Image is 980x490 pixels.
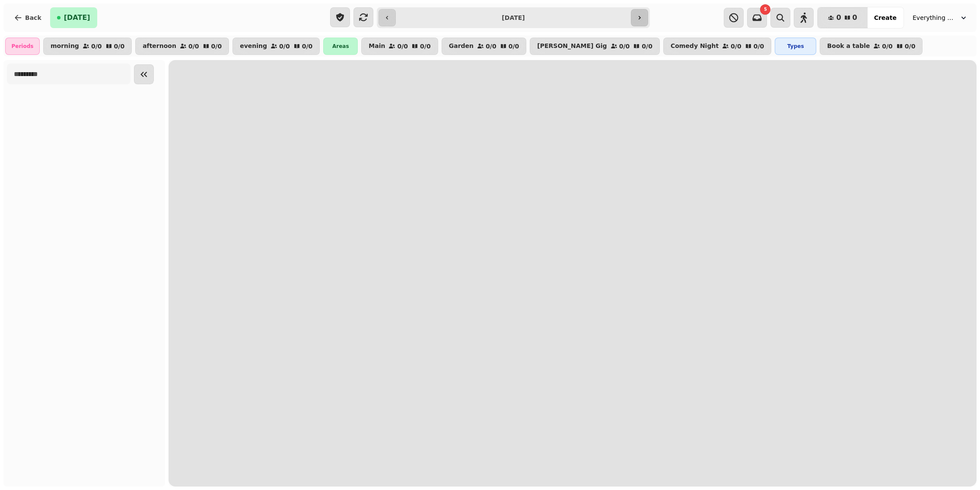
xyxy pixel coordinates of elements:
p: 0 / 0 [188,43,199,49]
p: evening [240,43,267,50]
p: Comedy Night [671,43,719,50]
p: morning [51,43,79,50]
button: Main0/00/0 [361,38,438,55]
span: 5 [764,7,767,12]
p: 0 / 0 [302,43,313,49]
p: 0 / 0 [91,43,102,49]
button: Back [7,7,48,28]
button: Collapse sidebar [134,64,154,84]
span: 0 [836,14,841,21]
button: [PERSON_NAME] Gig0/00/0 [530,38,660,55]
p: 0 / 0 [905,43,916,49]
p: 0 / 0 [211,43,222,49]
span: 0 [853,14,857,21]
button: afternoon0/00/0 [135,38,229,55]
span: Back [25,15,41,21]
p: 0 / 0 [420,43,431,49]
p: 0 / 0 [731,43,741,49]
button: [DATE] [50,7,97,28]
p: Garden [449,43,474,50]
div: Types [775,38,816,55]
button: Comedy Night0/00/0 [663,38,771,55]
button: morning0/00/0 [43,38,132,55]
p: Book a table [827,43,870,50]
p: 0 / 0 [882,43,893,49]
p: [PERSON_NAME] Gig [537,43,607,50]
p: afternoon [143,43,176,50]
div: Periods [5,38,40,55]
p: 0 / 0 [509,43,519,49]
button: 00 [818,7,867,28]
p: 0 / 0 [754,43,764,49]
p: 0 / 0 [397,43,408,49]
span: Create [874,15,897,21]
button: Create [867,7,904,28]
button: evening0/00/0 [232,38,320,55]
p: 0 / 0 [114,43,125,49]
button: Everything Good Goes [907,10,973,25]
p: 0 / 0 [619,43,630,49]
p: Main [369,43,385,50]
div: Areas [323,38,358,55]
span: [DATE] [64,14,90,21]
button: Book a table0/00/0 [820,38,923,55]
p: 0 / 0 [486,43,496,49]
p: 0 / 0 [642,43,652,49]
p: 0 / 0 [279,43,290,49]
span: Everything Good Goes [913,13,956,22]
button: Garden0/00/0 [442,38,527,55]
